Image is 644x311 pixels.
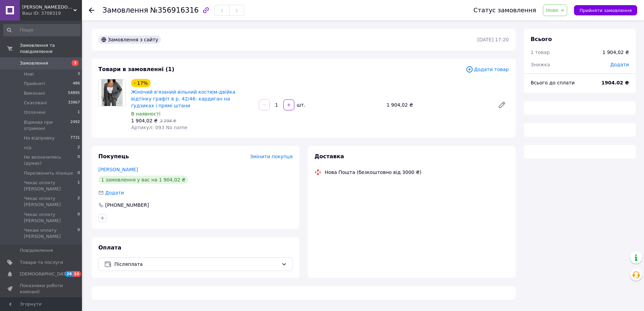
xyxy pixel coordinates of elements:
[101,79,122,106] img: Жіночий в'язаний вільний костюм-двійка відтінку графіт в р. 42/46: кардиган на ґудзиках і прямі ш...
[98,36,161,44] div: Замовлення з сайту
[314,153,344,160] span: Доставка
[78,71,80,77] span: 3
[466,66,509,73] span: Додати товар
[24,90,45,96] span: Виконані
[98,167,138,172] a: [PERSON_NAME]
[579,8,632,13] span: Прийняти замовлення
[78,145,80,151] span: 2
[323,169,423,176] div: Нова Пошта (безкоштовно від 3000 ₴)
[104,202,150,208] div: [PHONE_NUMBER]
[72,60,79,66] span: 3
[68,100,80,106] span: 33967
[477,37,509,42] time: [DATE] 17:20
[78,195,80,208] span: 2
[574,5,637,15] button: Прийняти замовлення
[73,271,81,277] span: 10
[24,227,78,240] span: Чекаю оплату [PERSON_NAME]
[495,98,509,112] a: Редагувати
[474,7,536,14] div: Статус замовлення
[105,190,124,195] span: Додати
[24,81,45,87] span: Прийняті
[98,153,129,160] span: Покупець
[531,36,552,42] span: Всього
[102,6,148,14] span: Замовлення
[98,244,121,251] span: Оплата
[70,119,80,132] span: 2492
[20,247,53,254] span: Повідомлення
[65,271,73,277] span: 28
[70,135,80,141] span: 7731
[3,24,81,36] input: Пошук
[601,80,629,85] b: 1904.02 ₴
[131,79,151,87] div: - 17%
[250,154,293,159] span: Змінити покупця
[24,109,45,116] span: Оплачені
[546,8,558,13] span: Нове
[98,176,188,184] div: 1 замовлення у вас на 1 904,02 ₴
[24,100,47,106] span: Скасовані
[24,154,78,166] span: Не визначились (думає)
[24,145,31,151] span: н/д
[295,102,306,108] div: шт.
[131,111,160,117] span: В наявності
[20,283,63,295] span: Показники роботи компанії
[131,89,235,108] a: Жіночий в'язаний вільний костюм-двійка відтінку графіт в р. 42/46: кардиган на ґудзиках і прямі ш...
[24,135,55,141] span: На відправку
[20,271,70,277] span: [DEMOGRAPHIC_DATA]
[531,62,550,67] span: Знижка
[114,260,279,268] span: Післяплата
[24,71,34,77] span: Нові
[20,259,63,266] span: Товари та послуги
[24,180,78,192] span: Чекає оплату [PERSON_NAME]
[22,10,82,16] div: Ваш ID: 3708319
[78,109,80,116] span: 1
[78,154,80,166] span: 0
[24,119,70,132] span: Відмова при отримані
[78,212,80,224] span: 0
[22,4,73,10] span: stefania.shop
[602,49,629,56] div: 1 904,02 ₴
[24,195,78,208] span: Чекає оплату [PERSON_NAME]
[384,100,492,110] div: 1 904,02 ₴
[24,170,73,176] span: Перезвонить пізніше
[131,118,158,123] span: 1 904,02 ₴
[78,170,80,176] span: 0
[610,62,629,67] span: Додати
[89,7,94,14] div: Повернутися назад
[78,180,80,192] span: 1
[24,212,78,224] span: Чекає оплату [PERSON_NAME]
[150,6,199,14] span: №356916316
[131,125,187,130] span: Артикул: 093 No name
[78,227,80,240] span: 0
[98,66,174,72] span: Товари в замовленні (1)
[531,50,550,55] span: 1 товар
[160,119,176,123] span: 2 294 ₴
[73,81,80,87] span: 486
[20,60,48,66] span: Замовлення
[531,80,575,85] span: Всього до сплати
[20,42,82,55] span: Замовлення та повідомлення
[68,90,80,96] span: 54895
